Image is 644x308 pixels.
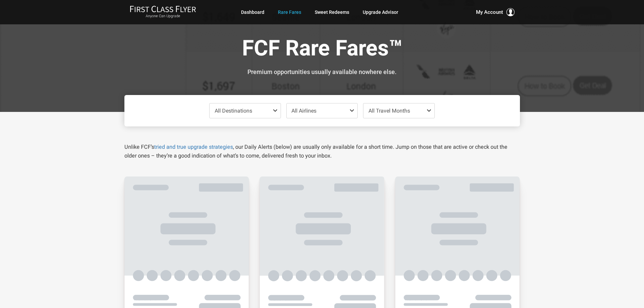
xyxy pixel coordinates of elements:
[291,108,316,114] span: All Airlines
[130,14,196,19] small: Anyone Can Upgrade
[129,37,515,63] h1: FCF Rare Fares™
[363,6,398,18] a: Upgrade Advisor
[368,108,410,114] span: All Travel Months
[476,8,515,16] button: My Account
[241,6,264,18] a: Dashboard
[130,5,196,19] a: First Class FlyerAnyone Can Upgrade
[215,108,252,114] span: All Destinations
[154,144,233,150] a: tried and true upgrade strategies
[129,69,515,75] h3: Premium opportunities usually available nowhere else.
[476,8,503,16] span: My Account
[278,6,301,18] a: Rare Fares
[124,143,520,160] p: Unlike FCF’s , our Daily Alerts (below) are usually only available for a short time. Jump on thos...
[315,6,349,18] a: Sweet Redeems
[130,5,196,13] img: First Class Flyer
